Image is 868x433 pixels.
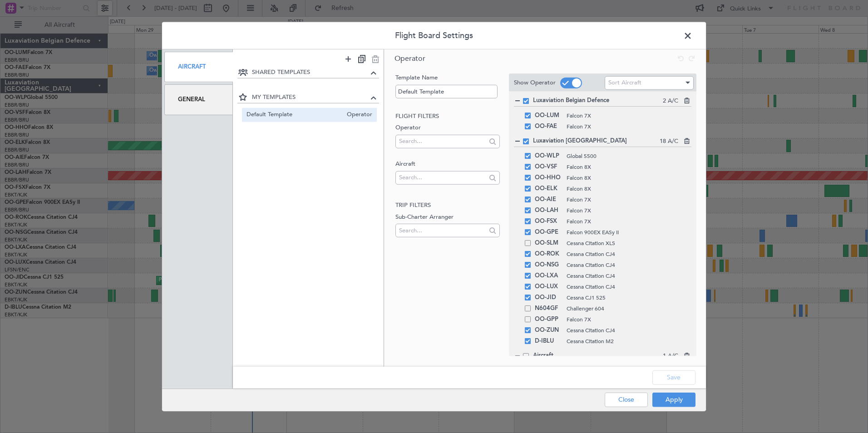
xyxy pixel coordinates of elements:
span: 18 A/C [660,137,678,146]
span: OO-LXA [535,271,562,281]
span: OO-LAH [535,205,562,216]
span: Operator [342,110,372,119]
button: Apply [652,392,695,407]
span: Falcon 7X [567,207,691,215]
span: Cessna Citation CJ4 [567,272,691,280]
input: Search... [399,134,486,148]
span: OO-FSX [535,216,562,227]
span: N604GF [535,303,562,314]
span: OO-LUX [535,281,562,292]
header: Flight Board Settings [162,22,706,49]
span: SHARED TEMPLATES [252,68,369,77]
span: Cessna Citation CJ4 [567,326,691,335]
span: OO-WLP [535,151,562,162]
span: 1 A/C [663,352,678,361]
span: Falcon 8X [567,174,691,182]
span: Cessna Citation M2 [567,337,691,345]
input: Search... [399,171,486,184]
label: Show Operator [514,78,556,87]
span: Aircraft [533,351,663,360]
span: Cessna Citation CJ4 [567,261,691,269]
h2: Flight filters [395,112,499,121]
div: Aircraft [164,52,233,82]
span: OO-AIE [535,194,562,205]
span: Falcon 8X [567,185,691,193]
span: Luxaviation Belgian Defence [533,96,663,105]
label: Sub-Charter Arranger [395,212,499,221]
label: Aircraft [395,160,499,169]
span: Cessna Citation CJ4 [567,250,691,258]
div: General [164,84,233,115]
span: Falcon 8X [567,163,691,171]
span: OO-NSG [535,260,562,271]
span: Falcon 7X [567,315,691,324]
span: 2 A/C [663,97,678,106]
span: Challenger 604 [567,305,691,313]
span: OO-ROK [535,249,562,260]
span: Falcon 7X [567,123,691,131]
span: Cessna CJ1 525 [567,294,691,302]
label: Operator [395,123,499,133]
span: OO-FAE [535,121,562,132]
span: Operator [395,54,425,64]
span: Global 5500 [567,152,691,160]
span: OO-JID [535,292,562,303]
span: OO-ELK [535,183,562,194]
span: Default Template [247,110,343,119]
span: OO-SLM [535,238,562,249]
span: OO-GPE [535,227,562,238]
span: OO-LUM [535,110,562,121]
button: Close [605,392,648,407]
span: Cessna Citation CJ4 [567,283,691,291]
span: MY TEMPLATES [252,93,369,102]
span: Sort Aircraft [608,79,641,87]
span: Cessna Citation XLS [567,239,691,247]
h2: Trip filters [395,201,499,210]
span: Luxaviation [GEOGRAPHIC_DATA] [533,137,660,146]
span: OO-VSF [535,162,562,172]
span: Falcon 900EX EASy II [567,228,691,236]
span: OO-ZUN [535,325,562,336]
label: Template Name [395,74,499,83]
span: Falcon 7X [567,217,691,226]
span: D-IBLU [535,336,562,347]
input: Search... [399,223,486,237]
span: Falcon 7X [567,112,691,120]
span: OO-HHO [535,172,562,183]
span: OO-GPP [535,314,562,325]
span: Falcon 7X [567,196,691,204]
